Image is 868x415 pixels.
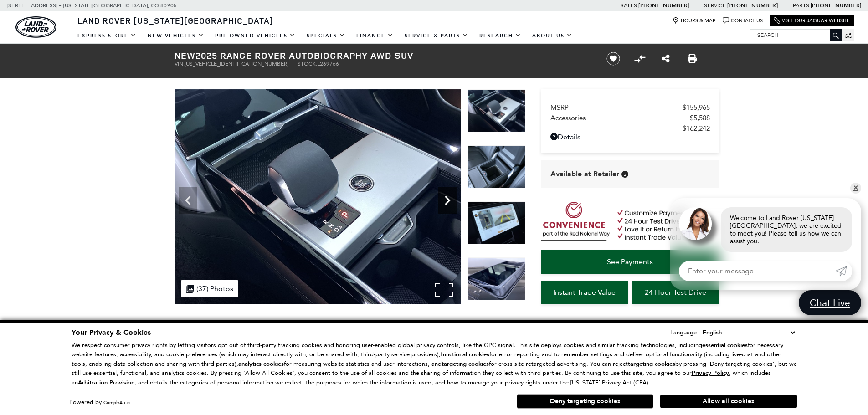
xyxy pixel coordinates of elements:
[662,53,670,64] a: Share this New 2025 Range Rover Autobiography AWD SUV
[645,288,706,297] span: 24 Hour Test Drive
[468,89,525,133] img: New 2025 Belgravia Green Land Rover Autobiography image 24
[181,280,238,297] div: (37) Photos
[550,124,710,133] a: $162,242
[541,250,719,274] a: See Payments
[679,261,836,281] input: Enter your message
[72,28,142,44] a: EXPRESS STORE
[550,169,619,179] span: Available at Retailer
[541,281,628,304] a: Instant Trade Value
[607,257,653,266] span: See Payments
[550,133,710,141] a: Details
[441,350,489,359] strong: functional cookies
[632,281,719,304] a: 24 Hour Test Drive
[621,2,637,9] span: Sales
[468,257,525,301] img: New 2025 Belgravia Green Land Rover Autobiography image 27
[15,16,56,38] a: land-rover
[727,2,778,9] a: [PHONE_NUMBER]
[210,28,301,44] a: Pre-Owned Vehicles
[692,369,729,377] u: Privacy Policy
[553,288,616,297] span: Instant Trade Value
[805,297,855,309] span: Chat Live
[836,261,852,281] a: Submit
[638,2,689,9] a: [PHONE_NUMBER]
[793,2,809,9] span: Parts
[351,28,399,44] a: Finance
[468,145,525,189] img: New 2025 Belgravia Green Land Rover Autobiography image 25
[690,114,710,122] span: $5,588
[811,2,861,9] a: [PHONE_NUMBER]
[72,15,279,26] a: Land Rover [US_STATE][GEOGRAPHIC_DATA]
[683,103,710,112] span: $155,965
[704,2,725,9] span: Service
[550,103,710,112] a: MSRP $155,965
[175,89,461,304] img: New 2025 Belgravia Green Land Rover Autobiography image 24
[238,360,284,368] strong: analytics cookies
[679,207,712,240] img: Agent profile photo
[474,28,527,44] a: Research
[721,207,852,252] div: Welcome to Land Rover [US_STATE][GEOGRAPHIC_DATA], we are excited to meet you! Please tell us how...
[670,329,699,335] div: Language:
[468,201,525,245] img: New 2025 Belgravia Green Land Rover Autobiography image 26
[621,171,628,178] div: Vehicle is in stock and ready for immediate delivery. Due to demand, availability is subject to c...
[103,400,130,405] a: ComplyAuto
[301,28,351,44] a: Specials
[550,114,710,122] a: Accessories $5,588
[550,103,683,112] span: MSRP
[702,341,748,349] strong: essential cookies
[175,49,195,61] strong: New
[683,124,710,133] span: $162,242
[438,187,457,214] div: Next
[175,61,185,67] span: VIN:
[517,394,653,409] button: Deny targeting cookies
[317,61,339,67] span: L269766
[660,395,797,408] button: Allow all cookies
[298,61,317,67] span: Stock:
[673,17,716,24] a: Hours & Map
[633,52,647,66] button: Compare Vehicle
[527,28,578,44] a: About Us
[69,400,130,405] div: Powered by
[750,30,842,41] input: Search
[72,28,578,44] nav: Main Navigation
[142,28,210,44] a: New Vehicles
[72,328,151,338] span: Your Privacy & Cookies
[15,16,56,38] img: Land Rover
[78,379,134,387] strong: Arbitration Provision
[175,51,591,61] h1: 2025 Range Rover Autobiography AWD SUV
[688,53,697,64] a: Print this New 2025 Range Rover Autobiography AWD SUV
[7,2,177,9] a: [STREET_ADDRESS] • [US_STATE][GEOGRAPHIC_DATA], CO 80905
[723,17,763,24] a: Contact Us
[72,341,797,388] p: We respect consumer privacy rights by letting visitors opt out of third-party tracking cookies an...
[185,61,288,67] span: [US_VEHICLE_IDENTIFICATION_NUMBER]
[700,328,797,338] select: Language Select
[179,187,197,214] div: Previous
[603,51,623,66] button: Save vehicle
[628,360,675,368] strong: targeting cookies
[692,369,729,376] a: Privacy Policy
[774,17,850,24] a: Visit Our Jaguar Website
[77,15,273,26] span: Land Rover [US_STATE][GEOGRAPHIC_DATA]
[442,360,489,368] strong: targeting cookies
[550,114,690,122] span: Accessories
[399,28,474,44] a: Service & Parts
[799,290,861,315] a: Chat Live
